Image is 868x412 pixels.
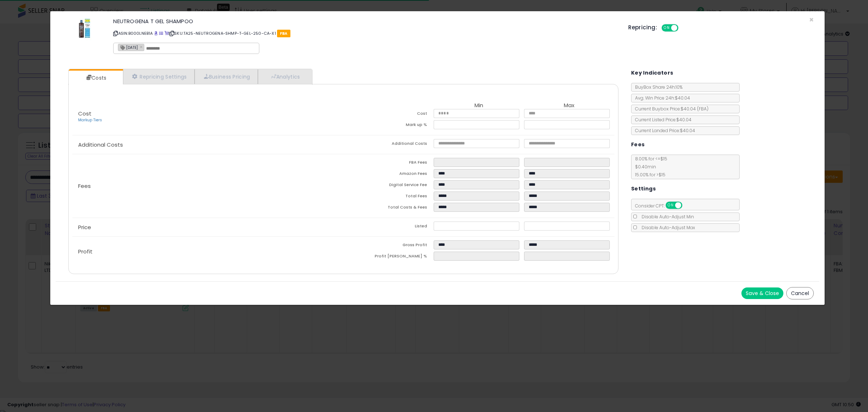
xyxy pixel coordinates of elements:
[631,127,695,134] span: Current Landed Price: $40.04
[69,71,122,85] a: Costs
[631,140,645,149] h5: Fees
[677,25,689,31] span: OFF
[662,25,671,31] span: ON
[343,192,434,203] td: Total Fees
[786,287,814,299] button: Cancel
[631,164,656,170] span: $0.40 min
[195,69,258,84] a: Business Pricing
[74,18,95,40] img: 41OzwIJ43EL._SL60_.jpg
[666,202,675,209] span: ON
[741,287,783,299] button: Save & Close
[343,158,434,169] td: FBA Fees
[809,14,814,25] span: ×
[697,106,709,112] span: ( FBA )
[140,43,144,50] a: ×
[123,69,195,84] a: Repricing Settings
[343,252,434,263] td: Profit [PERSON_NAME] %
[638,224,695,231] span: Disable Auto-Adjust Max
[631,106,709,112] span: Current Buybox Price:
[72,224,343,230] p: Price
[343,203,434,214] td: Total Costs & Fees
[343,240,434,252] td: Gross Profit
[524,102,614,109] th: Max
[631,156,667,178] span: 8.00 % for <= $15
[113,28,617,39] p: ASIN: B000LNEB1A | SKU: TA25-NEUTROGENA-SHMP-T-GEL-250-CA-X1
[631,68,673,77] h5: Key Indicators
[343,222,434,233] td: Listed
[631,184,656,193] h5: Settings
[72,142,343,148] p: Additional Costs
[78,117,102,123] a: Markup Tiers
[638,214,694,220] span: Disable Auto-Adjust Min
[343,120,434,131] td: Mark up %
[72,249,343,255] p: Profit
[343,169,434,180] td: Amazon Fees
[434,102,524,109] th: Min
[277,30,290,37] span: FBA
[631,203,692,209] span: Consider CPT:
[343,139,434,150] td: Additional Costs
[343,180,434,192] td: Digital Service Fee
[72,111,343,123] p: Cost
[631,95,690,101] span: Avg. Win Price 24h: $40.04
[681,202,693,209] span: OFF
[631,172,665,178] span: 15.00 % for > $15
[154,30,158,36] a: BuyBox page
[159,30,163,36] a: All offer listings
[113,18,617,24] h3: NEUTROGENA T GEL SHAMPOO
[72,183,343,189] p: Fees
[343,109,434,120] td: Cost
[631,117,692,123] span: Current Listed Price: $40.04
[118,44,138,50] span: [DATE]
[165,30,169,36] a: Your listing only
[258,69,311,84] a: Analytics
[628,25,657,30] h5: Repricing:
[631,84,682,90] span: BuyBox Share 24h: 10%
[681,106,709,112] span: $40.04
